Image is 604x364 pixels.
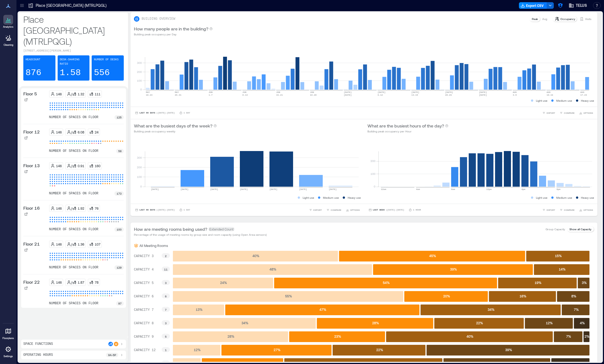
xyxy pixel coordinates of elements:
[134,129,217,133] p: Building peak occupancy weekly
[372,321,379,325] text: 28 %
[184,208,190,212] p: 1 Day
[411,94,418,96] text: 13-19
[467,334,473,338] text: 40 %
[117,227,122,232] p: 100
[71,92,72,96] p: /
[345,207,361,213] button: OPTIONS
[95,206,99,211] p: 76
[78,164,84,168] p: 0.91
[580,91,585,93] text: AUG
[71,206,72,211] p: /
[117,265,122,270] p: 129
[23,162,40,169] p: Floor 13
[49,227,99,232] p: number of spaces on floor
[344,91,352,93] text: [DATE]
[331,208,341,212] span: COMPARE
[578,207,594,213] button: OPTIONS
[134,123,212,129] p: What are the busiest days of the week?
[78,242,84,246] p: 1.36
[486,188,491,190] text: 12pm
[560,17,575,21] p: Occupancy
[582,281,587,285] text: 3 %
[23,14,124,47] p: Place [GEOGRAPHIC_DATA] (MTRLPQGL)
[23,279,40,285] p: Floor 22
[95,130,99,134] p: 24
[445,91,453,93] text: [DATE]
[175,91,179,93] text: MAY
[2,337,14,340] p: Floorplans
[323,195,339,200] p: Medium use
[334,334,341,338] text: 23 %
[36,3,106,8] p: Place [GEOGRAPHIC_DATA] (MTRLPQGL)
[574,308,579,311] text: 7 %
[376,348,383,352] text: 22 %
[274,348,280,352] text: 27 %
[56,130,62,134] p: 146
[78,130,84,134] p: 6.08
[137,175,142,178] tspan: 100
[445,94,452,96] text: 20-26
[134,207,176,213] button: Last 90 Days |[DATE]-[DATE]
[558,207,576,213] button: COMPARE
[547,91,551,93] text: AUG
[535,281,541,285] text: 19 %
[134,295,154,298] text: CAPACITY 6
[71,130,72,134] p: /
[583,111,593,115] span: OPTIONS
[210,188,218,190] text: [DATE]
[559,267,566,271] text: 14 %
[373,185,375,188] tspan: 0
[252,254,259,258] text: 40 %
[94,67,110,78] p: 556
[479,91,487,93] text: [DATE]
[310,91,314,93] text: JUN
[541,207,556,213] button: EXPORT
[208,227,235,231] span: Extended Count
[521,188,526,190] text: 4pm
[23,90,37,97] p: Floor 5
[56,92,62,96] p: 146
[140,185,142,188] tspan: 0
[94,58,119,62] p: Number of Desks
[134,226,207,232] p: How are meeting rooms being used?
[4,43,13,47] p: Cleaning
[242,94,248,96] text: 8-14
[547,111,555,115] span: EXPORT
[134,348,156,352] text: CAPACITY 12
[556,98,572,103] p: Medium use
[1,13,15,30] a: Analytics
[505,348,512,352] text: 39 %
[285,294,292,298] text: 55 %
[443,294,450,298] text: 20 %
[3,25,13,29] p: Analytics
[555,254,562,258] text: 15 %
[541,110,556,116] button: EXPORT
[585,334,589,338] text: 2 %
[547,208,555,212] span: EXPORT
[319,308,326,311] text: 47 %
[370,159,375,163] tspan: 200
[118,301,122,306] p: 97
[108,353,116,357] p: 9a - 5p
[137,156,142,159] tspan: 300
[139,243,168,248] p: All Meeting Rooms
[240,188,248,190] text: [DATE]
[26,58,40,62] p: Headcount
[513,94,517,96] text: 3-9
[329,188,337,190] text: [DATE]
[194,348,201,352] text: 12 %
[383,281,390,285] text: 54 %
[49,301,99,306] p: number of spaces on floor
[118,149,122,153] p: 58
[117,115,122,120] p: 125
[557,188,561,190] text: 8pm
[23,353,53,357] p: Operating Hours
[581,98,594,103] p: Heavy use
[71,164,72,168] p: /
[381,188,386,190] text: 12am
[308,207,323,213] button: EXPORT
[134,32,213,36] p: Building peak occupancy per Day
[23,241,40,247] p: Floor 21
[429,254,436,258] text: 45 %
[56,280,62,285] p: 146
